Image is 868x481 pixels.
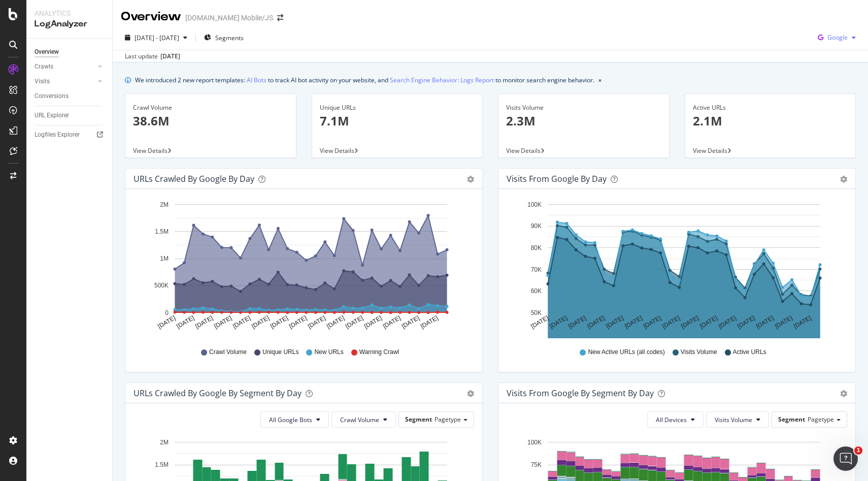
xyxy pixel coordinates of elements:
[656,415,687,424] span: All Devices
[35,18,104,30] div: LogAnalyzer
[160,439,169,446] text: 2M
[133,103,288,112] div: Crawl Volume
[527,439,542,446] text: 100K
[331,411,396,428] button: Crawl Volume
[133,388,302,398] div: URLs Crawled by Google By Segment By Day
[35,76,50,87] div: Visits
[506,112,661,130] p: 2.3M
[133,197,474,338] svg: A chart.
[507,197,847,338] svg: A chart.
[854,446,862,455] span: 1
[260,411,329,428] button: All Google Bots
[125,75,856,85] div: info banner
[778,415,805,424] span: Segment
[467,176,474,183] div: gear
[363,314,383,330] text: [DATE]
[231,314,252,330] text: [DATE]
[269,415,312,424] span: All Google Bots
[320,146,354,155] span: View Details
[194,314,214,330] text: [DATE]
[155,228,169,235] text: 1.5M
[35,61,95,72] a: Crawls
[185,13,273,23] div: [DOMAIN_NAME] Mobile/JS
[531,287,542,295] text: 60K
[467,390,474,397] div: gear
[405,415,432,424] span: Segment
[133,174,254,184] div: URLs Crawled by Google by day
[693,112,848,130] p: 2.1M
[693,146,727,155] span: View Details
[121,8,181,25] div: Overview
[250,314,271,330] text: [DATE]
[125,52,180,61] div: Last update
[717,314,738,330] text: [DATE]
[588,348,664,357] span: New Active URLs (all codes)
[340,415,379,424] span: Crawl Volume
[506,146,541,155] span: View Details
[155,461,169,468] text: 1.5M
[121,29,191,46] button: [DATE] - [DATE]
[320,112,475,130] p: 7.1M
[156,314,177,330] text: [DATE]
[247,75,266,85] a: AI Bots
[531,309,542,316] text: 50K
[755,314,775,330] text: [DATE]
[605,314,625,330] text: [DATE]
[325,314,346,330] text: [DATE]
[435,415,461,424] span: Pagetype
[213,314,233,330] text: [DATE]
[35,130,80,140] div: Logfiles Explorer
[35,47,59,57] div: Overview
[531,244,542,251] text: 80K
[698,314,719,330] text: [DATE]
[35,110,69,121] div: URL Explorer
[827,33,848,42] span: Google
[200,29,248,46] button: Segments
[35,91,105,102] a: Conversions
[840,390,847,397] div: gear
[586,314,606,330] text: [DATE]
[344,314,364,330] text: [DATE]
[160,52,180,61] div: [DATE]
[175,314,195,330] text: [DATE]
[647,411,704,428] button: All Devices
[269,314,289,330] text: [DATE]
[706,411,769,428] button: Visits Volume
[715,415,752,424] span: Visits Volume
[277,14,283,21] div: arrow-right-arrow-left
[548,314,569,330] text: [DATE]
[642,314,662,330] text: [DATE]
[215,34,244,42] span: Segments
[160,255,169,262] text: 1M
[531,461,542,468] text: 75K
[359,348,399,357] span: Warning Crawl
[529,314,550,330] text: [DATE]
[35,91,69,102] div: Conversions
[35,61,53,72] div: Crawls
[35,8,104,18] div: Analytics
[693,103,848,112] div: Active URLs
[733,348,766,357] span: Active URLs
[35,76,95,87] a: Visits
[314,348,343,357] span: New URLs
[681,348,717,357] span: Visits Volume
[736,314,756,330] text: [DATE]
[531,223,542,230] text: 90K
[135,34,179,42] span: [DATE] - [DATE]
[596,73,604,87] button: close banner
[531,266,542,273] text: 70K
[400,314,421,330] text: [DATE]
[527,201,542,208] text: 100K
[154,282,169,290] text: 500K
[661,314,681,330] text: [DATE]
[133,112,288,130] p: 38.6M
[382,314,402,330] text: [DATE]
[209,348,247,357] span: Crawl Volume
[133,146,168,155] span: View Details
[35,130,105,140] a: Logfiles Explorer
[288,314,308,330] text: [DATE]
[507,174,607,184] div: Visits from Google by day
[390,75,494,85] a: Search Engine Behavior: Logs Report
